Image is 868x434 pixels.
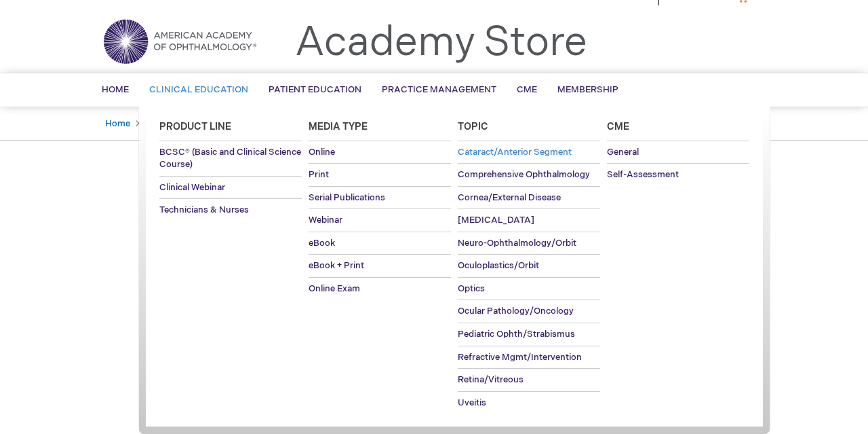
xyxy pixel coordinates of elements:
[458,147,572,158] span: Cataract/Anterior Segment
[517,84,537,95] span: CME
[458,192,561,203] span: Cornea/External Disease
[607,147,639,158] span: General
[458,352,582,363] span: Refractive Mgmt/Intervention
[458,329,575,340] span: Pediatric Ophth/Strabismus
[269,84,361,95] span: Patient Education
[309,238,335,249] span: eBook
[309,121,368,132] span: Media Type
[159,204,249,215] span: Technicians & Nurses
[458,260,539,271] span: Oculoplastics/Orbit
[458,397,486,408] span: Uveitis
[159,147,301,170] span: BCSC® (Basic and Clinical Science Course)
[159,182,225,193] span: Clinical Webinar
[309,260,364,271] span: eBook + Print
[557,84,618,95] span: Membership
[607,121,629,132] span: Cme
[105,118,130,129] a: Home
[458,238,576,249] span: Neuro-Ophthalmology/Orbit
[309,147,335,158] span: Online
[458,283,485,294] span: Optics
[149,84,248,95] span: Clinical Education
[458,374,524,385] span: Retina/Vitreous
[607,169,679,180] span: Self-Assessment
[458,215,534,225] span: [MEDICAL_DATA]
[102,84,129,95] span: Home
[458,169,590,180] span: Comprehensive Ophthalmology
[309,192,385,203] span: Serial Publications
[458,306,574,317] span: Ocular Pathology/Oncology
[309,169,329,180] span: Print
[159,121,231,132] span: Product Line
[458,121,488,132] span: Topic
[295,18,587,67] a: Academy Store
[309,283,360,294] span: Online Exam
[309,215,342,225] span: Webinar
[382,84,496,95] span: Practice Management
